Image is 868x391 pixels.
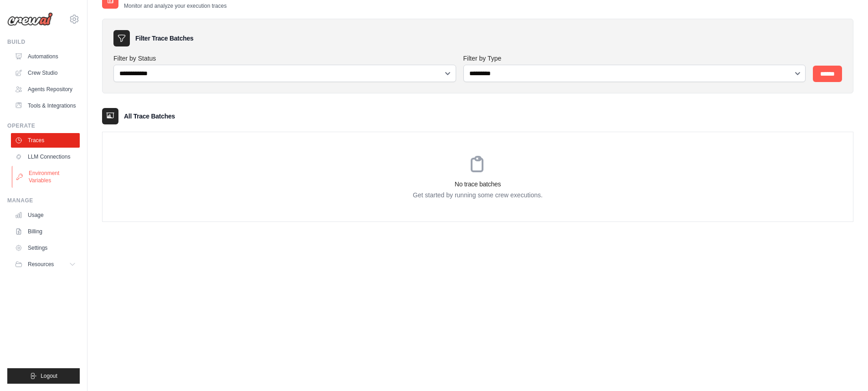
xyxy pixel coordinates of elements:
span: Logout [41,372,57,380]
button: Resources [11,257,80,272]
a: Crew Studio [11,66,80,80]
label: Filter by Type [463,54,806,63]
a: Settings [11,241,80,255]
div: Build [7,38,80,46]
a: Traces [11,133,80,148]
a: Agents Repository [11,82,80,97]
h3: Filter Trace Batches [135,34,193,43]
a: Automations [11,49,80,64]
span: Resources [28,261,54,268]
a: Usage [11,208,80,222]
div: Manage [7,197,80,204]
h3: All Trace Batches [124,112,175,121]
a: Tools & Integrations [11,98,80,113]
p: Monitor and analyze your execution traces [124,2,226,10]
a: Billing [11,224,80,239]
h3: No trace batches [103,180,853,189]
label: Filter by Status [113,54,456,63]
p: Get started by running some crew executions. [103,190,853,200]
img: Logo [7,12,53,26]
div: Operate [7,122,80,129]
a: Environment Variables [12,166,81,188]
button: Logout [7,368,80,384]
a: LLM Connections [11,149,80,164]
